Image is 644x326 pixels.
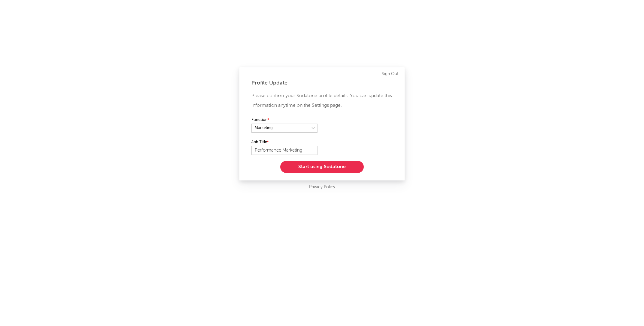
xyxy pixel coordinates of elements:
p: Please confirm your Sodatone profile details. You can update this information anytime on the Sett... [251,91,393,110]
a: Privacy Policy [309,183,335,191]
div: Profile Update [251,79,393,87]
label: Job Title [251,139,317,146]
button: Start using Sodatone [280,161,364,173]
a: Sign Out [382,70,399,78]
label: Function [251,116,317,124]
